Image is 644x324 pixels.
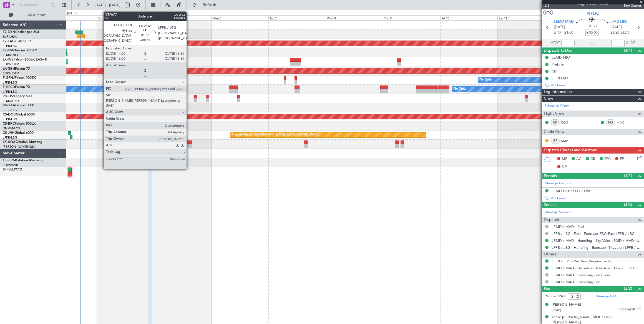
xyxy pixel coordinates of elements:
span: [DATE] - [DATE] [94,2,120,7]
div: Sat 4 [97,15,154,20]
a: CS-DOUGlobal 6500 [3,113,35,116]
a: LFPB/LBG [3,81,17,85]
a: LX-GBHFalcon 7X [3,67,30,71]
a: EDLW/DTM [3,62,19,66]
div: LFPB FBO [552,76,568,81]
div: No Crew [480,76,492,84]
div: Tue 7 [268,15,326,20]
span: Flight Crew [544,110,564,117]
a: EDLW/DTM [3,71,19,76]
span: T7-DYN [3,31,15,34]
span: Dispatch Checks and Weather [544,147,597,154]
span: Permits [544,173,557,179]
div: [DATE] [67,11,77,16]
span: CS-DOU [3,113,16,116]
a: LEMD / MAD - Fuel [552,224,584,229]
span: AC [576,156,581,162]
div: Mon 6 [211,15,268,20]
span: FP [620,156,624,162]
div: - [143,89,154,93]
span: ATOT [551,40,560,46]
a: CS-RRCFalcon 900LX [3,122,36,125]
span: LEMD MAD [554,19,574,25]
span: (4/4) [624,202,632,208]
a: Manage Services [545,210,572,215]
span: ALDT [626,40,635,46]
span: Pax [544,286,550,292]
a: T7-EMIHawker 900XP [3,49,37,52]
span: Leg Information [544,89,572,95]
span: Refresh [198,3,221,7]
div: No Crew [454,85,466,93]
span: CR [590,156,595,162]
a: CS-JHHGlobal 6000 [3,131,34,135]
span: (2/2) [624,285,632,291]
span: 23:20 [610,30,619,36]
div: HEGN [143,86,154,89]
span: Dispatch To-Dos [544,47,572,54]
span: F-GPNJ [3,76,15,80]
span: Others [544,251,556,258]
a: [PERSON_NAME]/QSA [3,145,36,149]
a: LFPB / LBG - Handling - ExecuJet (Skyvalet) LFPB / LBG [552,245,641,250]
a: CGU [561,120,573,125]
div: Prebrief [552,62,565,67]
label: Planned PAX [545,294,565,299]
a: D-FEELPC12 [3,168,22,171]
a: LFPB/LBG [3,90,17,94]
a: LEMD / MAD - Screening Fee [552,280,600,284]
a: F-GPNJFalcon 900EX [3,76,36,80]
div: - [154,89,166,93]
a: LEMD / MAD - Handling - Sky Valet LEMD / MAD **MY HANDLING** [552,238,641,243]
span: Services [544,202,558,208]
button: Refresh [190,1,223,9]
span: CS-RRC [3,122,15,125]
span: CS-JHH [3,131,15,135]
span: [DATE] [552,308,561,312]
span: LFPB LBG [610,19,627,25]
a: Manage Permits [545,181,572,186]
span: OE-FRM [3,159,16,162]
input: Trip Number [17,1,49,9]
span: Dispatch [544,217,559,223]
div: Planned Maint [GEOGRAPHIC_DATA] ([GEOGRAPHIC_DATA]) [232,131,319,139]
div: [PERSON_NAME] [552,302,581,308]
span: (1/1) [624,173,632,179]
span: LX-AOA [3,140,16,144]
span: All Aircraft [14,13,59,17]
a: SMA [561,138,573,143]
a: F-HECDFalcon 7X [3,86,30,89]
span: T7-EAGL [3,40,16,43]
a: LFMN/NCE [3,53,19,57]
button: All Aircraft [6,11,60,20]
span: 21:50 [564,30,573,36]
span: MF [562,156,567,162]
span: Pref Charter [624,3,641,8]
div: Thu 9 [383,15,440,20]
div: Fri 10 [440,15,497,20]
span: Cabin Crew [544,129,565,135]
span: 15CZ56958 (PP) [619,307,641,312]
a: EVRA/RIX [3,35,17,39]
div: CP [550,119,560,125]
span: 2/3 [545,3,558,8]
a: LX-INBFalcon 900EX EASy II [3,58,47,61]
div: WSSL [154,86,166,89]
span: (4/4) [624,47,632,53]
span: 9H-LPZ [3,95,14,98]
a: Manage PAX [596,294,617,299]
a: LFPB/LBG [3,135,17,140]
a: LFPB/LBG [3,44,17,48]
span: LX-INB [3,58,14,61]
div: Wed 8 [326,15,383,20]
span: [DATE] [610,24,622,30]
a: LEMD / MAD - Screening Fee Crew [552,273,610,277]
div: Fri 3 [39,15,97,20]
a: MAX [617,120,629,125]
span: 01:30 [588,24,597,29]
div: Add new [551,83,641,87]
span: D-FEEL [3,168,14,171]
a: LFPB / LBG - Pax Visa Requirements [552,259,611,263]
span: DP [562,164,567,170]
div: FO [606,119,615,125]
